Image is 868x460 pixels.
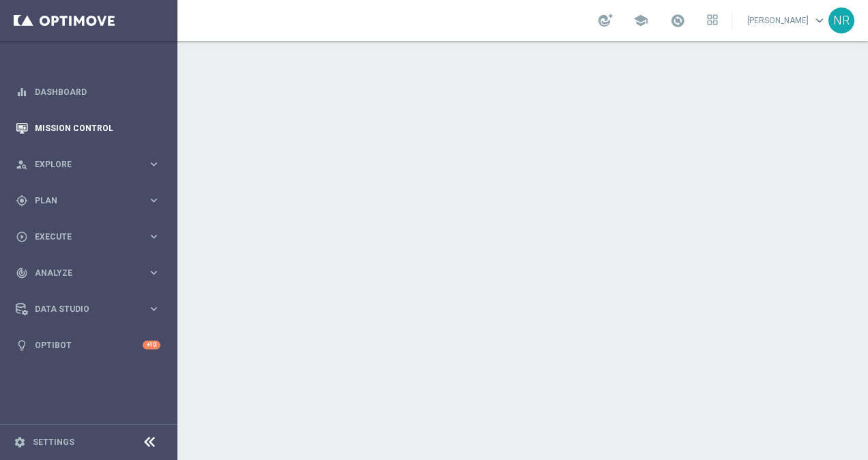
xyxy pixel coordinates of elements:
div: Mission Control [16,110,160,146]
div: Optibot [16,327,160,363]
i: keyboard_arrow_right [147,158,160,171]
i: gps_fixed [16,195,28,207]
div: Data Studio [16,303,147,315]
i: keyboard_arrow_right [147,230,160,243]
div: Explore [16,158,147,171]
a: Dashboard [35,74,160,110]
button: equalizer Dashboard [15,87,161,98]
div: Dashboard [16,74,160,110]
a: Optibot [35,327,143,363]
i: track_changes [16,267,28,279]
i: lightbulb [16,339,28,351]
span: Analyze [35,269,147,277]
span: Explore [35,160,147,169]
div: Plan [16,195,147,207]
i: keyboard_arrow_right [147,266,160,279]
span: Execute [35,233,147,241]
span: Plan [35,197,147,205]
a: Settings [33,438,74,446]
a: Mission Control [35,110,160,146]
div: +10 [143,341,160,349]
div: Execute [16,231,147,243]
i: person_search [16,158,28,171]
button: person_search Explore keyboard_arrow_right [15,159,161,170]
i: keyboard_arrow_right [147,194,160,207]
button: lightbulb Optibot +10 [15,340,161,351]
button: play_circle_outline Execute keyboard_arrow_right [15,231,161,242]
div: NR [828,8,854,33]
i: settings [14,436,26,448]
span: Data Studio [35,305,147,313]
span: keyboard_arrow_down [812,13,827,28]
button: gps_fixed Plan keyboard_arrow_right [15,195,161,206]
a: [PERSON_NAME]keyboard_arrow_down [746,10,828,31]
button: track_changes Analyze keyboard_arrow_right [15,268,161,278]
div: Analyze [16,267,147,279]
i: equalizer [16,86,28,98]
span: school [633,13,648,28]
i: play_circle_outline [16,231,28,243]
button: Mission Control [15,123,161,134]
button: Data Studio keyboard_arrow_right [15,304,161,315]
i: keyboard_arrow_right [147,302,160,315]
